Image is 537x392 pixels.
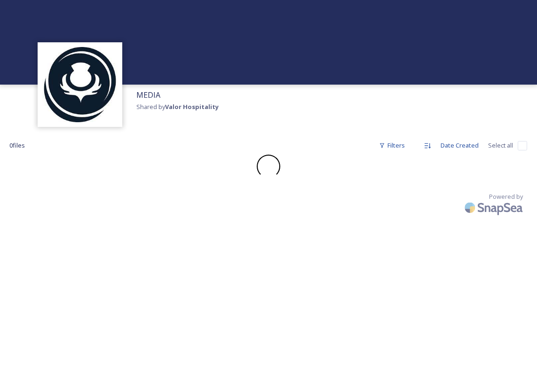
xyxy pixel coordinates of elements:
img: images [42,47,118,122]
span: Powered by [489,192,523,201]
span: 0 file s [9,141,25,150]
div: Filters [374,136,410,155]
span: Shared by [136,102,219,111]
span: MEDIA [136,90,160,100]
span: Select all [488,141,513,150]
div: Date Created [436,136,483,155]
img: SnapSea Logo [462,196,528,219]
strong: Valor Hospitality [165,102,219,111]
